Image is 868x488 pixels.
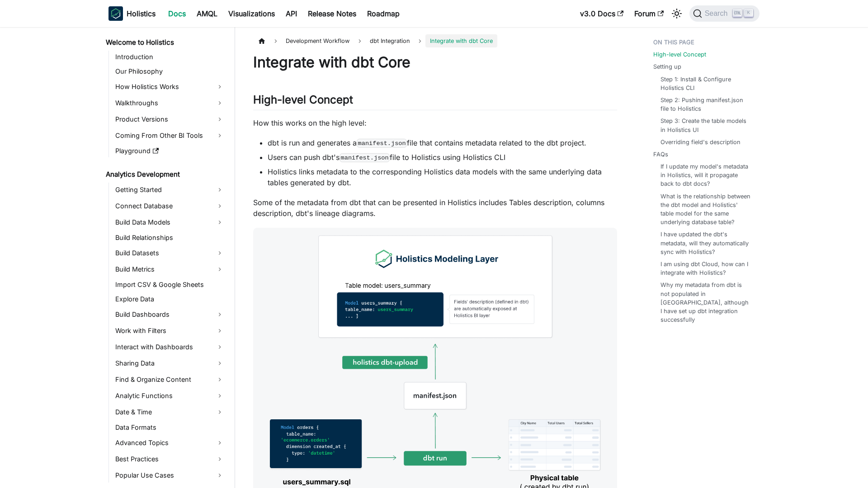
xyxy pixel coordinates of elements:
[425,34,497,47] span: Integrate with dbt Core
[113,112,227,127] a: Product Versions
[253,53,617,71] h1: Integrate with dbt Core
[370,38,410,44] span: dbt Integration
[253,93,617,110] h2: High-level Concept
[113,405,227,419] a: Date & Time
[113,372,227,387] a: Find & Organize Content
[223,6,280,21] a: Visualizations
[660,138,741,146] a: Overriding field's description
[113,293,227,305] a: Explore Data
[113,183,227,197] a: Getting Started
[268,137,617,148] li: dbt is run and generates a file that contains metadata related to the dbt project.
[670,6,684,21] button: Switch between dark and light mode (currently light mode)
[744,9,753,17] kbd: K
[113,436,227,450] a: Advanced Topics
[268,152,617,163] li: Users can push dbt's file to Holistics using Holistics CLI
[340,153,390,162] code: manifest.json
[99,27,235,488] nav: Docs sidebar
[113,421,227,434] a: Data Formats
[362,6,405,21] a: Roadmap
[113,452,227,466] a: Best Practices
[113,128,227,143] a: Coming From Other BI Tools
[629,6,669,21] a: Forum
[365,34,415,47] a: dbt Integration
[113,65,227,78] a: Our Philosophy
[302,6,362,21] a: Release Notes
[660,117,750,134] a: Step 3: Create the table models in Holistics UI
[113,215,227,230] a: Build Data Models
[127,8,156,19] b: Holistics
[660,281,750,324] a: Why my metadata from dbt is not populated in [GEOGRAPHIC_DATA], although I have set up dbt integr...
[108,6,123,21] img: Holistics
[357,139,407,148] code: manifest.json
[113,145,227,157] a: Playground
[113,262,227,277] a: Build Metrics
[113,96,227,110] a: Walkthroughs
[660,162,750,188] a: If I update my model's metadata in Holistics, will it propagate back to dbt docs?
[253,34,270,47] a: Home page
[113,51,227,63] a: Introduction
[660,75,750,92] a: Step 1: Install & Configure Holistics CLI
[113,246,227,260] a: Build Datasets
[653,50,706,59] a: High-level Concept
[689,5,759,22] button: Search (Ctrl+K)
[702,9,733,18] span: Search
[113,278,227,291] a: Import CSV & Google Sheets
[253,197,617,219] p: Some of the metadata from dbt that can be presented in Holistics includes Tables description, col...
[653,62,681,71] a: Setting up
[660,260,750,277] a: I am using dbt Cloud, how can I integrate with Holistics?
[253,34,617,47] nav: Breadcrumbs
[660,192,750,227] a: What is the relationship between the dbt model and Holistics' table model for the same underlying...
[113,356,227,371] a: Sharing Data
[281,34,354,47] span: Development Workflow
[113,199,227,213] a: Connect Database
[113,80,227,94] a: How Holistics Works
[163,6,191,21] a: Docs
[191,6,223,21] a: AMQL
[253,117,617,128] p: How this works on the high level:
[575,6,629,21] a: v3.0 Docs
[108,6,156,21] a: HolisticsHolistics
[268,166,617,188] li: Holistics links metadata to the corresponding Holistics data models with the same underlying data...
[113,468,227,483] a: Popular Use Cases
[103,168,227,181] a: Analytics Development
[653,150,668,159] a: FAQs
[280,6,302,21] a: API
[660,96,750,113] a: Step 2: Pushing manifest.json file to Holistics
[660,230,750,256] a: I have updated the dbt's metadata, will they automatically sync with Holistics?
[113,307,227,322] a: Build Dashboards
[113,324,227,338] a: Work with Filters
[103,36,227,49] a: Welcome to Holistics
[113,340,227,354] a: Interact with Dashboards
[113,389,227,403] a: Analytic Functions
[113,231,227,244] a: Build Relationships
